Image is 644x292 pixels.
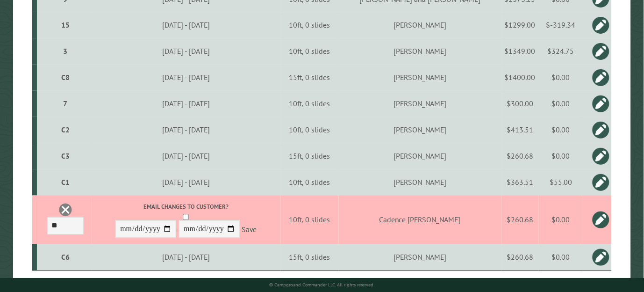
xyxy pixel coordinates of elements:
[281,65,339,91] td: 15ft, 0 slides
[539,91,583,117] td: $0.00
[93,253,279,262] div: [DATE] - [DATE]
[339,244,501,271] td: [PERSON_NAME]
[501,38,539,65] td: $1349.00
[501,244,539,271] td: $260.68
[339,169,501,196] td: [PERSON_NAME]
[339,65,501,91] td: [PERSON_NAME]
[242,225,257,234] a: Save
[539,65,583,91] td: $0.00
[269,282,375,288] small: © Campground Commander LLC. All rights reserved.
[539,117,583,143] td: $0.00
[539,244,583,271] td: $0.00
[281,117,339,143] td: 10ft, 0 slides
[93,203,279,241] div: -
[41,253,90,262] div: C6
[501,65,539,91] td: $1400.00
[339,117,501,143] td: [PERSON_NAME]
[501,196,539,244] td: $260.68
[41,178,90,187] div: C1
[539,196,583,244] td: $0.00
[93,21,279,30] div: [DATE] - [DATE]
[41,73,90,82] div: C8
[93,152,279,161] div: [DATE] - [DATE]
[281,169,339,196] td: 10ft, 0 slides
[501,169,539,196] td: $363.51
[501,143,539,169] td: $260.68
[41,21,90,30] div: 15
[539,143,583,169] td: $0.00
[93,178,279,187] div: [DATE] - [DATE]
[339,143,501,169] td: [PERSON_NAME]
[58,203,72,217] a: Delete this reservation
[339,91,501,117] td: [PERSON_NAME]
[539,169,583,196] td: $55.00
[41,152,90,161] div: C3
[93,47,279,56] div: [DATE] - [DATE]
[501,12,539,38] td: $1299.00
[539,38,583,65] td: $324.75
[539,12,583,38] td: $-319.34
[281,196,339,244] td: 10ft, 0 slides
[501,117,539,143] td: $413.51
[339,38,501,65] td: [PERSON_NAME]
[93,125,279,135] div: [DATE] - [DATE]
[93,203,279,212] label: Email changes to customer?
[281,91,339,117] td: 10ft, 0 slides
[41,125,90,135] div: C2
[93,73,279,82] div: [DATE] - [DATE]
[281,12,339,38] td: 10ft, 0 slides
[281,143,339,169] td: 15ft, 0 slides
[339,196,501,244] td: Cadence [PERSON_NAME]
[41,47,90,56] div: 3
[501,91,539,117] td: $300.00
[281,38,339,65] td: 10ft, 0 slides
[93,99,279,109] div: [DATE] - [DATE]
[281,244,339,271] td: 15ft, 0 slides
[41,99,90,109] div: 7
[339,12,501,38] td: [PERSON_NAME]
